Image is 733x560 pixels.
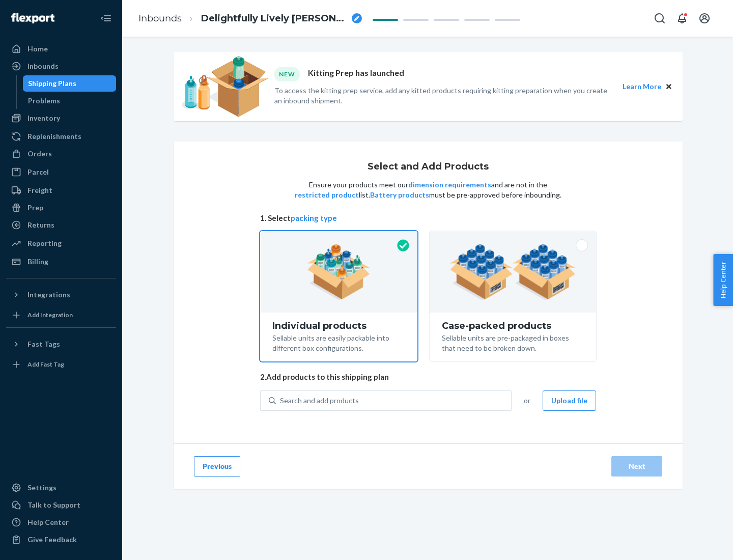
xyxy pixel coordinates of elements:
p: Ensure your products meet our and are not in the list. must be pre-approved before inbounding. [294,180,562,200]
button: Open account menu [694,8,715,29]
p: Kitting Prep has launched [308,67,404,81]
a: Inbounds [138,13,182,24]
ol: breadcrumbs [130,4,370,34]
div: Fast Tags [27,339,60,349]
img: Flexport logo [11,13,54,23]
div: Next [620,461,654,471]
a: Inbounds [6,58,116,74]
div: Inbounds [27,61,59,71]
button: Learn More [623,81,661,92]
button: dimension requirements [408,180,491,190]
div: Prep [27,203,43,213]
div: Reporting [27,238,62,248]
a: Add Fast Tag [6,356,116,373]
div: Add Integration [27,311,73,319]
a: Home [6,41,116,57]
button: Help Center [713,254,733,306]
div: NEW [274,67,300,81]
a: Replenishments [6,128,116,145]
div: Inventory [27,113,60,123]
img: case-pack.59cecea509d18c883b923b81aeac6d0b.png [449,244,576,300]
button: Close Navigation [96,8,116,29]
a: Freight [6,182,116,199]
span: Delightfully Lively Akita [201,12,348,25]
a: Reporting [6,235,116,251]
a: Billing [6,254,116,270]
a: Parcel [6,164,116,180]
button: Open Search Box [650,8,670,29]
div: Give Feedback [27,535,77,545]
button: Battery products [370,190,429,200]
div: Freight [27,185,52,195]
div: Parcel [27,167,49,177]
div: Sellable units are easily packable into different box configurations. [272,331,405,353]
div: Help Center [27,517,69,527]
div: Talk to Support [27,500,80,510]
div: Sellable units are pre-packaged in boxes that need to be broken down. [442,331,584,353]
a: Shipping Plans [23,75,117,92]
a: Inventory [6,110,116,126]
button: Previous [194,456,240,477]
div: Search and add products [280,396,359,406]
div: Returns [27,220,54,230]
div: Case-packed products [442,321,584,331]
span: or [524,396,530,406]
button: Give Feedback [6,531,116,548]
button: restricted product [295,190,359,200]
a: Add Integration [6,307,116,323]
span: 2. Add products to this shipping plan [260,372,596,382]
div: Individual products [272,321,405,331]
div: Replenishments [27,131,81,142]
a: Prep [6,200,116,216]
button: Integrations [6,287,116,303]
img: individual-pack.facf35554cb0f1810c75b2bd6df2d64e.png [307,244,371,300]
div: Add Fast Tag [27,360,64,369]
div: Billing [27,257,48,267]
a: Talk to Support [6,497,116,513]
div: Home [27,44,48,54]
p: To access the kitting prep service, add any kitted products requiring kitting preparation when yo... [274,86,613,106]
a: Help Center [6,514,116,530]
a: Settings [6,480,116,496]
div: Orders [27,149,52,159]
div: Settings [27,483,57,493]
a: Orders [6,146,116,162]
div: Integrations [27,290,70,300]
h1: Select and Add Products [368,162,489,172]
button: Open notifications [672,8,692,29]
div: Problems [28,96,60,106]
button: Next [611,456,662,477]
button: Upload file [543,390,596,411]
button: packing type [291,213,337,223]
button: Close [663,81,674,92]
a: Returns [6,217,116,233]
div: Shipping Plans [28,78,76,89]
span: 1. Select [260,213,596,223]
button: Fast Tags [6,336,116,352]
a: Problems [23,93,117,109]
